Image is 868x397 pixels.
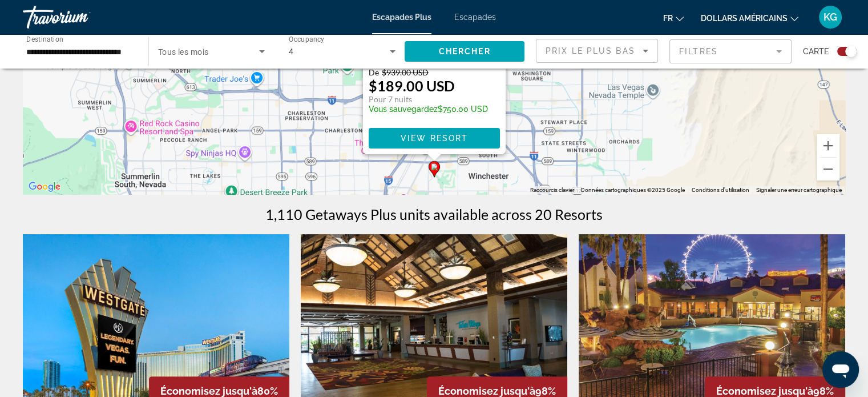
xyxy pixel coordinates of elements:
font: dollars américains [701,14,788,23]
span: Chercher [439,47,491,56]
span: Occupancy [289,35,325,43]
a: Conditions d'utilisation (s'ouvre dans un nouvel onglet) [692,187,749,193]
p: $750.00 USD [369,105,488,114]
span: Vous sauvegardez [369,105,438,114]
a: Ouvrir cette zone dans Google Maps (dans une nouvelle fenêtre) [26,179,63,194]
span: Destination [26,35,63,43]
font: KG [823,11,837,23]
button: Changer de langue [663,10,684,26]
font: fr [663,14,673,23]
p: $189.00 USD [369,77,455,94]
span: Économisez jusqu'à [438,385,535,397]
span: View Resort [400,134,467,143]
span: Économisez jusqu'à [160,385,257,397]
iframe: Bouton de lancement de la fenêtre de messagerie [822,351,859,388]
span: 4 [289,47,293,56]
button: Chercher [405,41,524,62]
button: Zoom avant [817,134,839,157]
button: Zoom arrière [817,158,839,181]
a: Escapades Plus [372,13,431,22]
button: Menu utilisateur [815,5,845,29]
h1: 1,110 Getaways Plus units available across 20 Resorts [265,206,603,223]
button: View Resort [369,128,500,149]
span: Économisez jusqu'à [716,385,813,397]
p: Pour 7 nuits [369,94,488,105]
a: Signaler une erreur cartographique [756,187,842,193]
button: Filter [669,39,792,64]
span: Données cartographiques ©2025 Google [581,187,685,193]
span: Tous les mois [158,47,209,57]
img: Google [26,179,63,194]
span: Carte [803,43,829,59]
button: Raccourcis clavier [530,186,574,194]
span: De [369,67,379,77]
button: Changer de devise [701,10,798,26]
a: Escapades [454,13,496,22]
span: $939.00 USD [382,67,429,77]
span: Prix ​​​​le plus bas [546,46,635,55]
a: Travorium [23,2,137,32]
mat-select: Sort by [546,44,648,58]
